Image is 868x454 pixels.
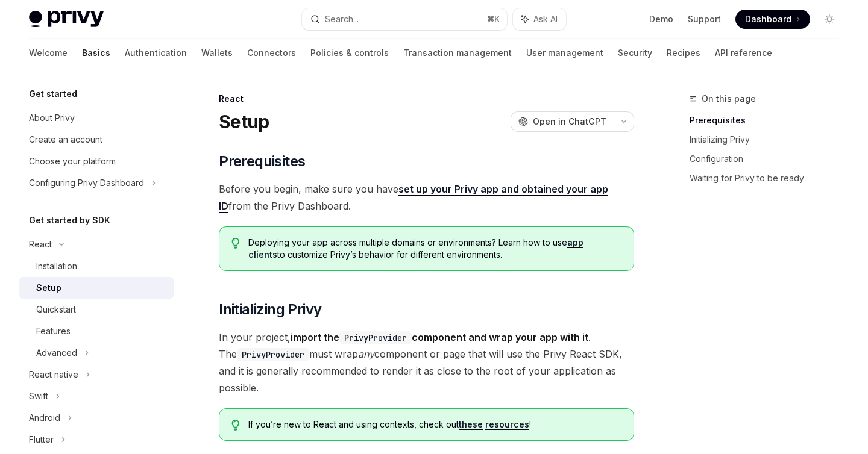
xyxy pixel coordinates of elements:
[36,346,77,360] div: Advanced
[19,255,174,277] a: Installation
[339,331,412,344] code: PrivyProvider
[690,149,849,169] a: Configuration
[19,277,174,299] a: Setup
[533,116,606,128] span: Open in ChatGPT
[237,348,309,361] code: PrivyProvider
[219,111,269,132] h1: Setup
[649,13,673,25] a: Demo
[403,39,512,67] a: Transaction management
[125,39,187,67] a: Authentication
[745,13,791,25] span: Dashboard
[29,132,102,147] div: Create an account
[302,8,506,30] button: Search...⌘K
[219,181,634,214] span: Before you begin, make sure you have from the Privy Dashboard.
[29,39,68,67] a: Welcome
[29,411,60,425] div: Android
[735,10,810,29] a: Dashboard
[29,432,54,447] div: Flutter
[533,13,558,25] span: Ask AI
[248,237,621,261] span: Deploying your app across multiple domains or environments? Learn how to use to customize Privy’s...
[219,329,634,396] span: In your project, . The must wrap component or page that will use the Privy React SDK, and it is g...
[459,419,483,430] a: these
[310,39,389,67] a: Policies & controls
[690,169,849,188] a: Waiting for Privy to be ready
[219,93,634,105] div: React
[325,12,359,26] div: Search...
[487,14,500,24] span: ⌘ K
[291,331,588,343] strong: import the component and wrap your app with it
[36,302,76,317] div: Quickstart
[358,348,374,360] em: any
[690,130,849,149] a: Initializing Privy
[29,237,52,252] div: React
[19,320,174,342] a: Features
[19,107,174,129] a: About Privy
[511,111,614,132] button: Open in ChatGPT
[19,129,174,151] a: Create an account
[19,299,174,320] a: Quickstart
[29,367,78,382] div: React native
[715,39,772,67] a: API reference
[36,259,77,273] div: Installation
[231,420,240,431] svg: Tip
[82,39,110,67] a: Basics
[29,11,104,28] img: light logo
[29,389,48,403] div: Swift
[29,87,77,101] h5: Get started
[29,176,144,190] div: Configuring Privy Dashboard
[248,418,621,431] span: If you’re new to React and using contexts, check out !
[29,154,116,169] div: Choose your platform
[219,183,608,213] a: set up your Privy app and obtained your app ID
[231,238,240,249] svg: Tip
[702,92,756,106] span: On this page
[201,39,233,67] a: Wallets
[29,111,75,125] div: About Privy
[36,281,61,295] div: Setup
[219,152,305,171] span: Prerequisites
[513,8,566,30] button: Ask AI
[688,13,721,25] a: Support
[219,300,321,319] span: Initializing Privy
[19,151,174,172] a: Choose your platform
[526,39,603,67] a: User management
[690,111,849,130] a: Prerequisites
[485,419,529,430] a: resources
[36,324,71,338] div: Features
[820,10,839,29] button: Toggle dark mode
[618,39,652,67] a: Security
[247,39,296,67] a: Connectors
[667,39,700,67] a: Recipes
[29,213,110,228] h5: Get started by SDK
